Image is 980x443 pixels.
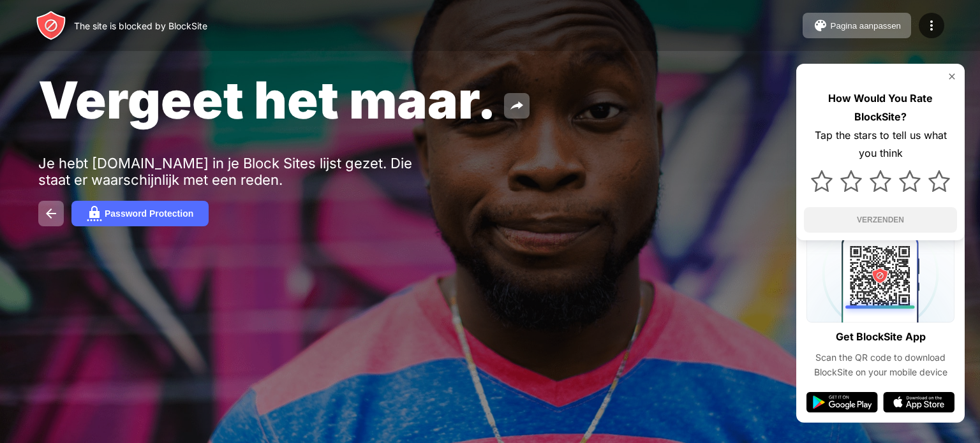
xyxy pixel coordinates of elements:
span: Vergeet het maar. [38,69,496,131]
div: Scan the QR code to download BlockSite on your mobile device [806,351,954,379]
button: Pagina aanpassen [803,13,911,38]
button: VERZENDEN [804,207,957,233]
img: star.svg [840,170,862,192]
div: The site is blocked by BlockSite [74,20,207,31]
img: header-logo.svg [36,10,66,41]
img: star.svg [870,170,891,192]
img: back.svg [43,206,59,221]
img: rate-us-close.svg [947,71,957,82]
img: google-play.svg [806,392,878,412]
img: star.svg [811,170,833,192]
div: Tap the stars to tell us what you think [804,126,957,163]
button: Password Protection [71,201,209,226]
img: pallet.svg [813,18,828,33]
img: password.svg [87,206,102,221]
div: Password Protection [105,208,193,219]
div: Pagina aanpassen [831,21,901,31]
div: Get BlockSite App [836,328,926,346]
div: How Would You Rate BlockSite? [804,89,957,126]
img: share.svg [509,98,524,113]
img: star.svg [899,170,921,192]
img: star.svg [928,170,950,192]
img: app-store.svg [883,392,954,412]
div: Je hebt [DOMAIN_NAME] in je Block Sites lijst gezet. Die staat er waarschijnlijk met een reden. [38,155,433,188]
img: menu-icon.svg [924,18,939,33]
